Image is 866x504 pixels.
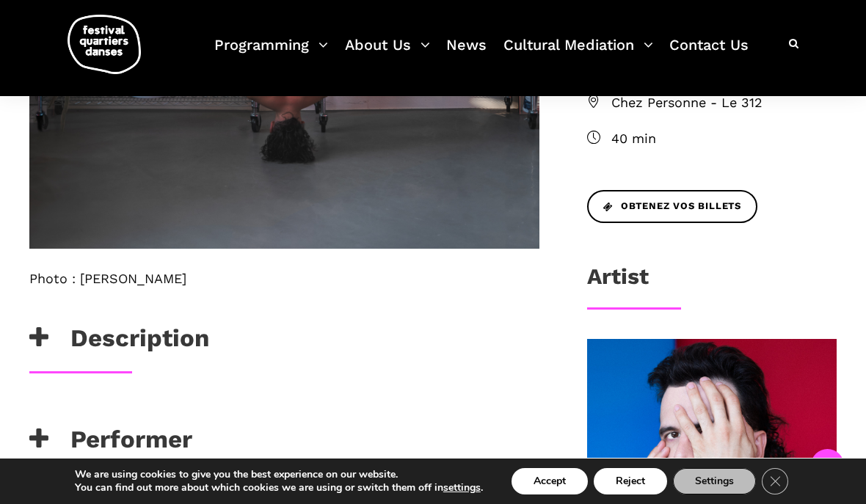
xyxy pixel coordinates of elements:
span: Chez Personne - Le 312 [611,92,837,114]
img: logo-fqd-med [68,15,141,74]
button: Close GDPR Cookie Banner [762,468,788,494]
a: Contact Us [669,32,749,76]
button: Reject [594,468,667,494]
button: Settings [673,468,756,494]
h3: Artist [587,263,649,300]
span: Obtenez vos billets [603,199,741,214]
p: You can find out more about which cookies we are using or switch them off in . [75,481,483,494]
span: 40 min [611,128,837,150]
a: Cultural Mediation [503,32,653,76]
h3: Performer [29,425,192,461]
a: News [446,32,487,76]
h3: Description [29,324,209,360]
a: About Us [345,32,430,76]
button: Accept [512,468,588,494]
a: Programming [214,32,328,76]
h6: Photo : [PERSON_NAME] [29,271,539,287]
button: settings [443,481,481,494]
p: We are using cookies to give you the best experience on our website. [75,468,483,481]
a: Obtenez vos billets [587,190,757,223]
